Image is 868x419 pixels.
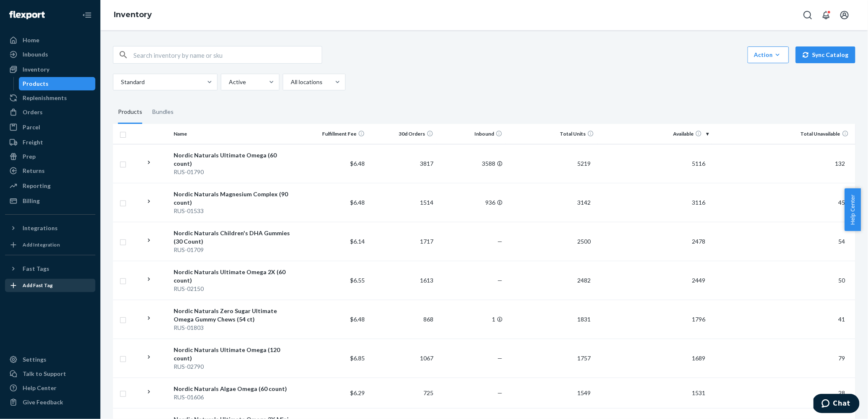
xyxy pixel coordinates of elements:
span: 1831 [574,316,594,323]
div: Add Fast Tag [23,282,53,289]
span: $6.48 [350,160,365,167]
input: Search inventory by name or sku [133,46,322,63]
span: 2500 [574,238,594,245]
a: Help Center [5,381,95,395]
div: Inventory [23,65,49,74]
iframe: Opens a widget where you can chat to one of our agents [814,394,860,415]
a: Returns [5,164,95,177]
a: Home [5,33,95,47]
input: All locations [290,78,291,86]
input: Standard [120,78,121,86]
div: Nordic Naturals Ultimate Omega (60 count) [174,151,296,168]
span: 2449 [689,277,709,284]
span: 5116 [689,160,709,167]
span: 1549 [574,389,594,396]
div: Freight [23,138,43,147]
td: 1 [437,300,505,339]
a: Freight [5,136,95,149]
div: Reporting [23,182,51,190]
input: Active [228,78,229,86]
span: — [497,277,502,284]
button: Open notifications [818,7,835,23]
div: RUS-02150 [174,285,296,293]
div: Fast Tags [23,265,49,273]
div: Home [23,36,39,44]
td: 3817 [368,144,437,183]
span: $6.48 [350,199,365,206]
td: 1514 [368,183,437,222]
div: RUS-01790 [174,168,296,176]
span: 1796 [689,316,709,323]
div: RUS-02790 [174,362,296,371]
div: Talk to Support [23,370,66,378]
div: Nordic Naturals Ultimate Omega 2X (60 count) [174,268,296,285]
div: Products [118,100,142,124]
a: Products [19,77,96,90]
a: Prep [5,150,95,163]
span: 2478 [689,238,709,245]
td: 936 [437,183,505,222]
a: Inbounds [5,48,95,61]
div: RUS-01803 [174,324,296,332]
button: Fast Tags [5,262,95,275]
span: 50 [835,277,849,284]
span: 1531 [689,389,709,396]
th: Total Units [506,124,597,144]
th: Total Unavailable [712,124,855,144]
div: Prep [23,152,36,161]
td: 3588 [437,144,505,183]
div: RUS-01709 [174,246,296,254]
a: Settings [5,353,95,366]
button: Help Center [845,188,861,231]
div: Add Integration [23,241,60,248]
button: Give Feedback [5,396,95,409]
span: $6.85 [350,355,365,362]
th: Inbound [437,124,505,144]
span: $6.14 [350,238,365,245]
span: 2482 [574,277,594,284]
div: RUS-01533 [174,207,296,215]
div: Bundles [152,100,174,124]
div: Settings [23,355,46,364]
span: — [497,238,502,245]
span: — [497,389,502,396]
div: Nordic Naturals Ultimate Omega (120 count) [174,346,296,362]
td: 1613 [368,261,437,300]
th: 30d Orders [368,124,437,144]
span: 45 [835,199,849,206]
td: 1717 [368,222,437,261]
span: 132 [832,160,849,167]
button: Action [748,46,789,63]
div: Nordic Naturals Zero Sugar Ultimate Omega Gummy Chews (54 ct) [174,307,296,324]
div: Orders [23,108,43,116]
button: Close Navigation [79,7,95,23]
div: Integrations [23,224,58,232]
a: Add Integration [5,238,95,252]
div: Nordic Naturals Children's DHA Gummies (30 Count) [174,229,296,246]
a: Billing [5,194,95,208]
div: Nordic Naturals Algae Omega (60 count) [174,385,296,393]
a: Inventory [114,10,152,19]
button: Sync Catalog [796,46,855,63]
a: Reporting [5,179,95,193]
span: 3142 [574,199,594,206]
a: Inventory [5,63,95,76]
div: Give Feedback [23,398,63,406]
td: 725 [368,378,437,408]
span: 28 [835,389,849,396]
span: 1757 [574,355,594,362]
span: $6.48 [350,316,365,323]
button: Talk to Support [5,367,95,380]
span: — [497,355,502,362]
span: 41 [835,316,849,323]
span: 3116 [689,199,709,206]
th: Available [597,124,712,144]
a: Add Fast Tag [5,279,95,292]
span: 1689 [689,355,709,362]
div: Replenishments [23,94,67,102]
button: Open account menu [836,7,853,23]
button: Open Search Box [799,7,816,23]
button: Integrations [5,221,95,235]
